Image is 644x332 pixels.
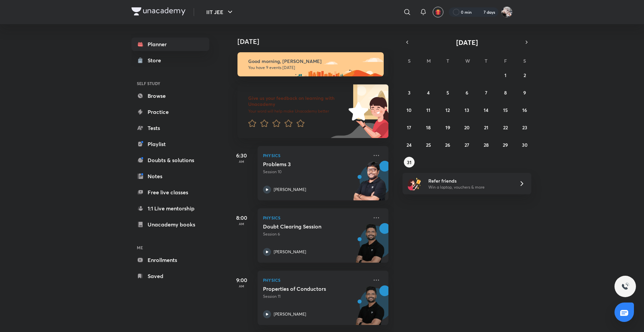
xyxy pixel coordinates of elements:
abbr: August 2, 2025 [524,72,526,78]
abbr: August 9, 2025 [523,89,526,96]
button: August 1, 2025 [500,70,511,80]
button: August 26, 2025 [442,139,453,150]
img: streak [476,9,482,15]
button: August 27, 2025 [462,139,472,150]
a: Practice [131,105,209,119]
abbr: August 26, 2025 [445,142,450,148]
abbr: August 10, 2025 [407,107,412,113]
p: [PERSON_NAME] [274,187,306,193]
p: Session 10 [263,169,368,175]
a: Unacademy books [131,218,209,231]
button: August 9, 2025 [519,87,530,98]
a: Notes [131,170,209,183]
p: Session 6 [263,231,368,237]
abbr: August 18, 2025 [426,124,431,131]
abbr: August 27, 2025 [465,142,469,148]
abbr: Monday [427,58,431,64]
button: August 12, 2025 [442,105,453,115]
abbr: August 4, 2025 [427,89,430,96]
a: Tests [131,121,209,135]
abbr: August 12, 2025 [445,107,450,113]
h5: Doubt Clearing Session [263,223,346,230]
h5: Properties of Conductors [263,285,346,292]
p: Your word will help make Unacademy better [248,109,346,114]
button: August 24, 2025 [404,139,415,150]
abbr: August 11, 2025 [426,107,430,113]
abbr: August 20, 2025 [464,124,470,131]
img: ttu [621,282,629,290]
button: August 7, 2025 [481,87,491,98]
img: feedback_image [326,84,388,138]
abbr: August 8, 2025 [504,89,507,96]
abbr: August 30, 2025 [522,142,528,148]
p: AM [228,284,255,288]
button: August 18, 2025 [423,122,434,133]
a: Playlist [131,137,209,151]
img: Navin Raj [501,6,513,18]
abbr: August 21, 2025 [484,124,488,131]
button: August 28, 2025 [481,139,491,150]
abbr: August 7, 2025 [485,89,487,96]
a: Doubts & solutions [131,153,209,167]
button: August 6, 2025 [462,87,472,98]
div: Store [148,56,165,64]
h4: [DATE] [237,38,395,46]
button: August 4, 2025 [423,87,434,98]
button: August 3, 2025 [404,87,415,98]
p: [PERSON_NAME] [274,249,306,255]
button: August 13, 2025 [462,105,472,115]
button: August 21, 2025 [481,122,491,133]
abbr: August 3, 2025 [408,89,411,96]
button: August 2, 2025 [519,70,530,80]
abbr: Thursday [485,58,487,64]
button: August 30, 2025 [519,139,530,150]
abbr: August 14, 2025 [484,107,488,113]
p: [PERSON_NAME] [274,311,306,317]
h6: ME [131,242,209,253]
abbr: August 19, 2025 [445,124,450,131]
button: IIT JEE [202,5,238,19]
button: August 17, 2025 [404,122,415,133]
button: August 16, 2025 [519,105,530,115]
abbr: August 13, 2025 [465,107,469,113]
h6: SELF STUDY [131,78,209,89]
p: Physics [263,276,368,284]
button: August 25, 2025 [423,139,434,150]
button: August 14, 2025 [481,105,491,115]
abbr: Saturday [523,58,526,64]
p: Session 11 [263,293,368,300]
button: [DATE] [412,38,522,47]
span: [DATE] [456,38,478,47]
abbr: Friday [504,58,507,64]
h5: 6:30 [228,151,255,159]
p: You have 9 events [DATE] [248,65,378,70]
abbr: August 24, 2025 [407,142,412,148]
abbr: Tuesday [446,58,449,64]
button: August 29, 2025 [500,139,511,150]
abbr: August 22, 2025 [503,124,508,131]
img: unacademy [352,161,388,207]
abbr: August 29, 2025 [503,142,508,148]
img: Company Logo [131,7,185,15]
h6: Give us your feedback on learning with Unacademy [248,95,346,107]
abbr: August 23, 2025 [522,124,527,131]
button: August 20, 2025 [462,122,472,133]
button: August 31, 2025 [404,157,415,168]
button: August 22, 2025 [500,122,511,133]
abbr: August 16, 2025 [522,107,527,113]
img: unacademy [352,223,388,269]
h6: Refer friends [428,177,511,184]
button: August 8, 2025 [500,87,511,98]
a: Browse [131,89,209,103]
h5: 9:00 [228,276,255,284]
a: Enrollments [131,253,209,267]
abbr: August 5, 2025 [446,89,449,96]
a: Company Logo [131,7,185,17]
p: Win a laptop, vouchers & more [428,184,511,190]
a: Free live classes [131,186,209,199]
img: avatar [435,9,441,15]
a: Planner [131,38,209,51]
abbr: Wednesday [465,58,470,64]
img: unacademy [352,285,388,332]
p: AM [228,222,255,226]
